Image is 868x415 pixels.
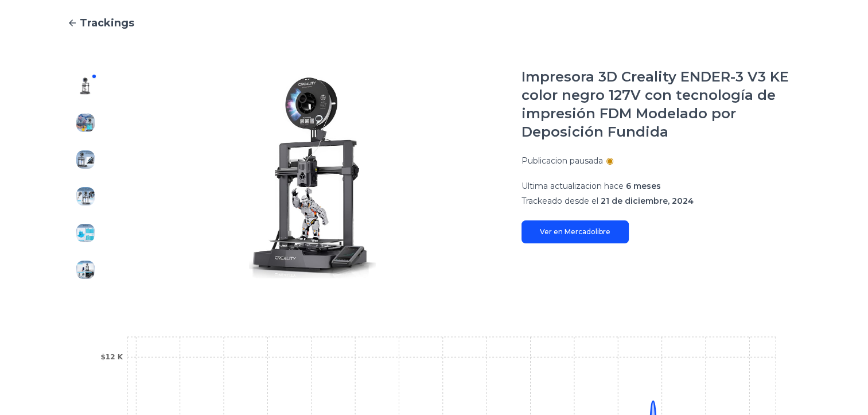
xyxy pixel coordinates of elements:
img: Impresora 3D Creality ENDER-3 V3 KE color negro 127V con tecnología de impresión FDM Modelado por... [76,114,95,132]
tspan: $12 K [100,353,123,361]
a: Ver en Mercadolibre [521,220,629,243]
span: Ultima actualizacion hace [521,181,624,191]
span: 6 meses [626,181,661,191]
img: Impresora 3D Creality ENDER-3 V3 KE color negro 127V con tecnología de impresión FDM Modelado por... [76,187,95,205]
h1: Impresora 3D Creality ENDER-3 V3 KE color negro 127V con tecnología de impresión FDM Modelado por... [521,68,801,141]
img: Impresora 3D Creality ENDER-3 V3 KE color negro 127V con tecnología de impresión FDM Modelado por... [76,77,95,95]
img: Impresora 3D Creality ENDER-3 V3 KE color negro 127V con tecnología de impresión FDM Modelado por... [76,150,95,169]
span: Trackings [80,15,134,31]
img: Impresora 3D Creality ENDER-3 V3 KE color negro 127V con tecnología de impresión FDM Modelado por... [76,224,95,242]
img: Impresora 3D Creality ENDER-3 V3 KE color negro 127V con tecnología de impresión FDM Modelado por... [76,261,95,279]
img: Impresora 3D Creality ENDER-3 V3 KE color negro 127V con tecnología de impresión FDM Modelado por... [127,68,499,288]
p: Publicacion pausada [521,155,603,166]
a: Trackings [67,15,801,31]
span: Trackeado desde el [521,196,598,206]
span: 21 de diciembre, 2024 [601,196,694,206]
